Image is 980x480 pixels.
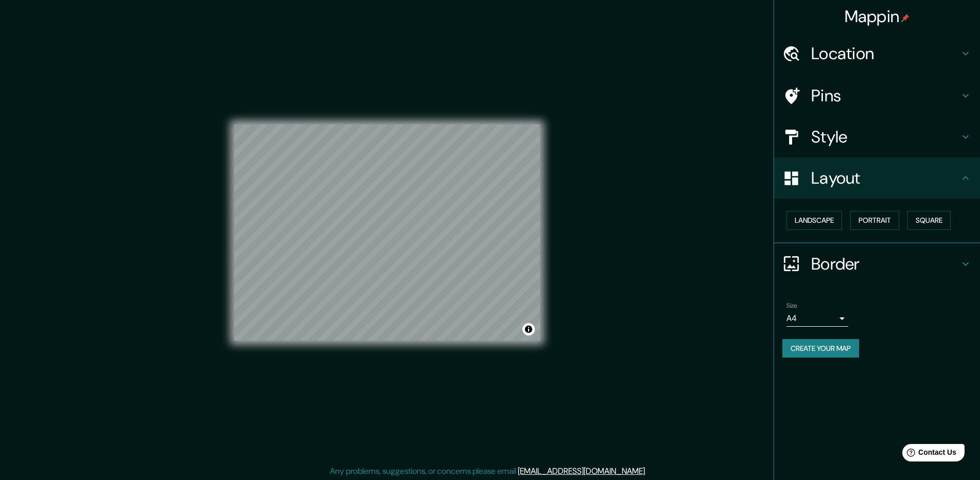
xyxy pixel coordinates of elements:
div: Border [774,243,980,285]
h4: Layout [811,168,959,188]
img: pin-icon.png [901,14,909,22]
h4: Mappin [845,6,910,27]
div: . [648,465,650,477]
div: A4 [786,310,848,327]
h4: Pins [811,85,959,106]
canvas: Map [234,125,540,341]
button: Toggle attribution [522,323,535,335]
button: Portrait [850,211,899,230]
div: . [646,465,648,477]
h4: Location [811,43,959,64]
iframe: Help widget launcher [888,440,969,469]
h4: Style [811,127,959,147]
button: Landscape [786,211,842,230]
button: Square [907,211,951,230]
a: [EMAIL_ADDRESS][DOMAIN_NAME] [518,466,645,476]
button: Create your map [782,339,859,358]
p: Any problems, suggestions, or concerns please email . [330,465,646,477]
label: Size [786,301,797,310]
div: Pins [774,75,980,116]
div: Location [774,33,980,74]
div: Layout [774,157,980,199]
h4: Border [811,254,959,274]
div: Style [774,116,980,157]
